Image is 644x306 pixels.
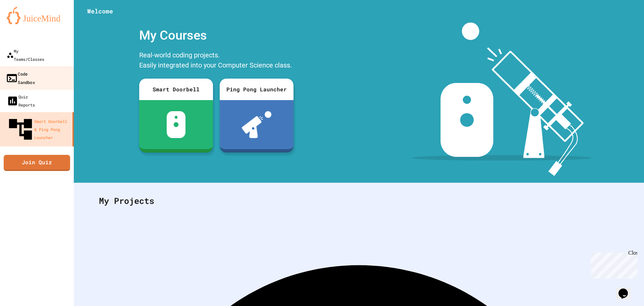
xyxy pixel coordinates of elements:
[616,279,637,299] iframe: chat widget
[136,23,297,48] div: My Courses
[242,111,272,138] img: ppl-with-ball.png
[220,79,293,100] div: Ping Pong Launcher
[92,188,626,214] div: My Projects
[588,250,637,278] iframe: chat widget
[7,116,70,143] div: Smart Doorbell & Ping Pong Launcher
[4,155,70,171] a: Join Quiz
[6,70,35,86] div: Code Sandbox
[139,79,213,100] div: Smart Doorbell
[412,23,591,176] img: banner-image-my-projects.png
[167,111,186,138] img: sdb-white.svg
[7,93,35,109] div: Quiz Reports
[7,47,44,63] div: My Teams/Classes
[3,3,46,43] div: Chat with us now!Close
[7,7,67,24] img: logo-orange.svg
[136,48,297,74] div: Real-world coding projects. Easily integrated into your Computer Science class.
